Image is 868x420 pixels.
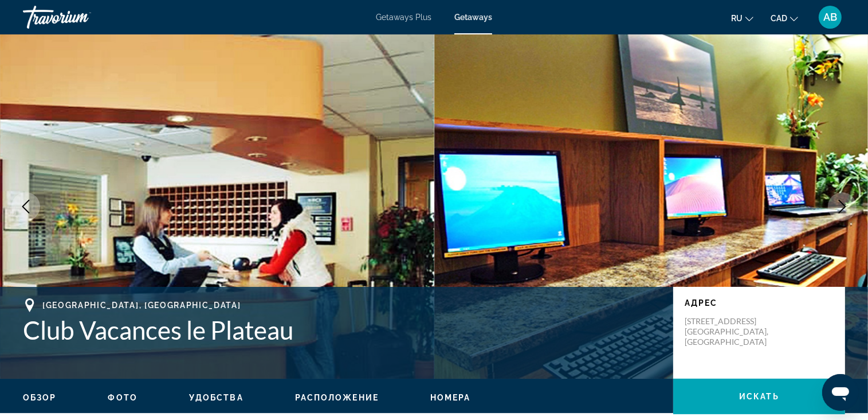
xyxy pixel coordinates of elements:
button: Next image [828,192,857,221]
a: Getaways Plus [376,13,431,22]
a: Getaways [454,13,492,22]
button: Фото [108,392,138,403]
span: CAD [771,14,787,23]
h1: Club Vacances le Plateau [23,315,662,345]
button: Change currency [771,10,798,26]
button: Change language [731,10,753,26]
p: [STREET_ADDRESS] [GEOGRAPHIC_DATA], [GEOGRAPHIC_DATA] [685,316,776,347]
span: AB [823,11,837,23]
button: Номера [430,392,471,403]
a: Travorium [23,2,138,32]
button: Previous image [11,192,40,221]
span: ru [731,14,743,23]
button: Обзор [23,392,57,403]
button: Удобства [189,392,243,403]
button: искать [673,379,845,414]
button: Расположение [295,392,379,403]
span: искать [739,392,779,401]
span: [GEOGRAPHIC_DATA], [GEOGRAPHIC_DATA] [42,301,241,310]
p: Адрес [685,298,834,308]
iframe: Кнопка запуска окна обмена сообщениями [822,374,859,411]
button: User Menu [815,5,845,29]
